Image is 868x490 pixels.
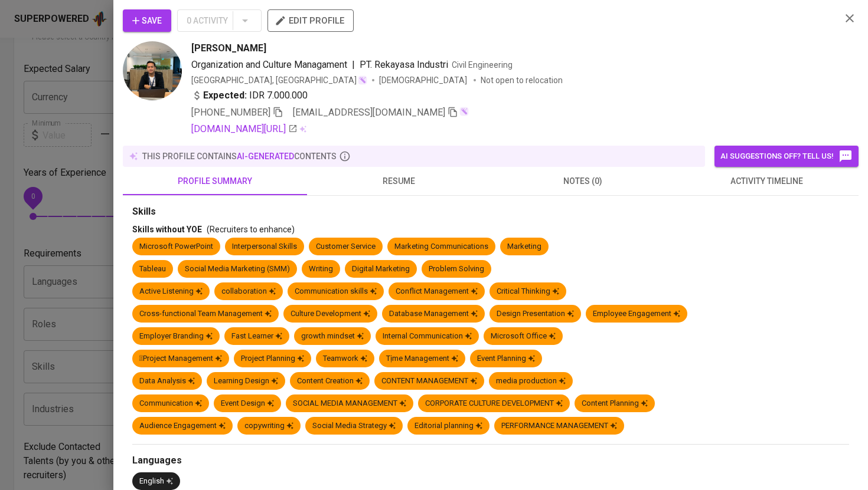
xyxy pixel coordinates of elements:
div: Content Planning [582,398,648,409]
div: Culture Development [291,308,370,320]
div: Project Management [139,353,222,364]
span: [PHONE_NUMBER] [191,107,270,118]
span: Organization and Culture Managament [191,59,347,70]
div: Conflict Management [396,286,478,297]
button: AI suggestions off? Tell us! [714,146,859,167]
div: Data Analysis [139,376,195,387]
div: Marketing Communications [394,241,488,252]
img: magic_wand.svg [459,107,469,116]
div: collaboration [221,286,276,297]
b: Expected: [203,88,247,103]
span: activity timeline [682,174,852,189]
div: Content Creation [297,376,363,387]
div: growth mindset [301,331,364,342]
span: [PERSON_NAME] [191,41,266,55]
div: Employee Engagement [593,308,680,320]
div: Problem Solving [429,264,484,275]
div: Design Presentation [497,308,574,320]
button: edit profile [267,9,354,32]
span: (Recruiters to enhance) [207,225,295,234]
div: Tịme Management [386,353,458,364]
div: Project Planning [241,353,304,364]
div: Fast Learner [231,331,282,342]
div: [GEOGRAPHIC_DATA], [GEOGRAPHIC_DATA] [191,74,367,86]
div: Languages [132,454,849,468]
div: Database Management [389,308,478,320]
div: IDR 7.000.000 [191,88,308,103]
a: [DOMAIN_NAME][URL] [191,122,298,136]
span: edit profile [277,13,344,28]
div: Event Design [221,398,274,409]
div: media production [496,376,566,387]
div: Tableau [139,264,166,275]
div: PERFORMANCE MANAGEMENT [501,420,617,432]
div: Customer Service [316,241,376,252]
span: [DEMOGRAPHIC_DATA] [379,74,469,86]
div: Communication skills [295,286,377,297]
p: this profile contains contents [142,150,337,162]
div: Critical Thinking [497,286,559,297]
a: edit profile [267,15,354,25]
div: English [139,476,173,487]
div: CORPORATE CULTURE DEVELOPMENT [425,398,563,409]
img: magic_wand.svg [358,75,367,85]
div: Internal Communication [383,331,472,342]
div: Audience Engagement [139,420,226,432]
div: copywriting [244,420,293,432]
span: profile summary [130,174,300,189]
div: Skills [132,205,849,219]
div: Active Listening [139,286,203,297]
span: resume [314,174,484,189]
div: Learning Design [214,376,278,387]
div: Editorial planning [415,420,482,432]
span: [EMAIL_ADDRESS][DOMAIN_NAME] [293,107,445,118]
span: Civil Engineering [452,60,513,70]
div: SOCIAL MEDIA MANAGEMENT [293,398,406,409]
div: CONTENT MANAGEMENT [381,376,477,387]
p: Not open to relocation [481,74,563,86]
div: Communication [139,398,202,409]
div: Interpersonal Skills [232,241,297,252]
span: Skills without YOE [132,225,202,234]
span: AI suggestions off? Tell us! [720,149,853,163]
div: Cross-functional Team Management [139,308,272,320]
div: Microsoft PowerPoint [139,241,213,252]
div: Social Media Marketing (SMM) [185,264,290,275]
div: Teamwork [323,353,367,364]
div: Writing [309,264,333,275]
span: Save [132,14,162,28]
span: notes (0) [498,174,668,189]
span: | [352,58,355,72]
div: Microsoft Office [491,331,556,342]
div: Event Planning [477,353,535,364]
div: Employer Branding [139,331,213,342]
span: PT. Rekayasa Industri [360,59,448,70]
div: Marketing [507,241,541,252]
div: Digital Marketing [352,264,410,275]
button: Save [123,9,171,32]
span: AI-generated [237,152,294,161]
div: Social Media Strategy [312,420,396,432]
img: e3e63a70de2d596351f4988e51adc10e.jpeg [123,41,182,100]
